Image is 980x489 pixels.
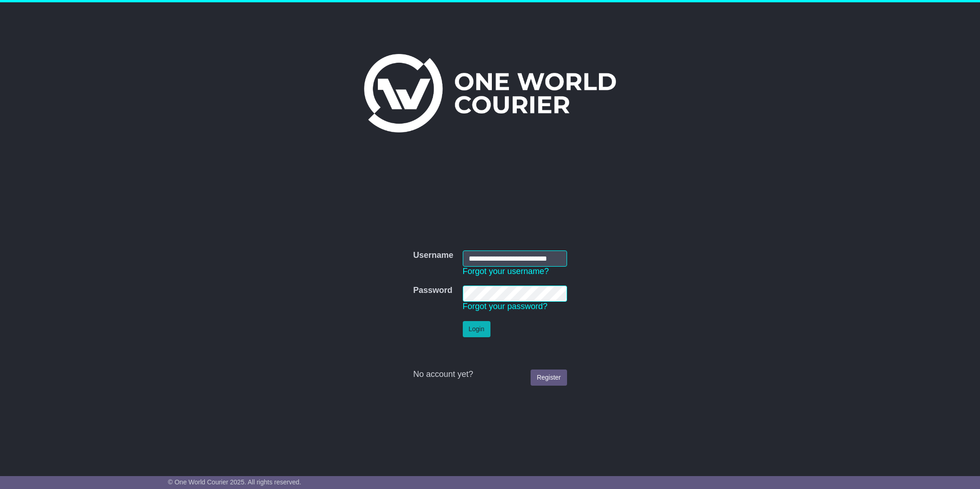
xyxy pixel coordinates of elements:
[168,478,301,486] span: © One World Courier 2025. All rights reserved.
[413,250,453,261] label: Username
[364,54,616,132] img: One World
[413,370,567,380] div: No account yet?
[463,302,548,311] a: Forgot your password?
[413,286,452,296] label: Password
[531,370,567,386] a: Register
[463,267,549,276] a: Forgot your username?
[463,321,490,337] button: Login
